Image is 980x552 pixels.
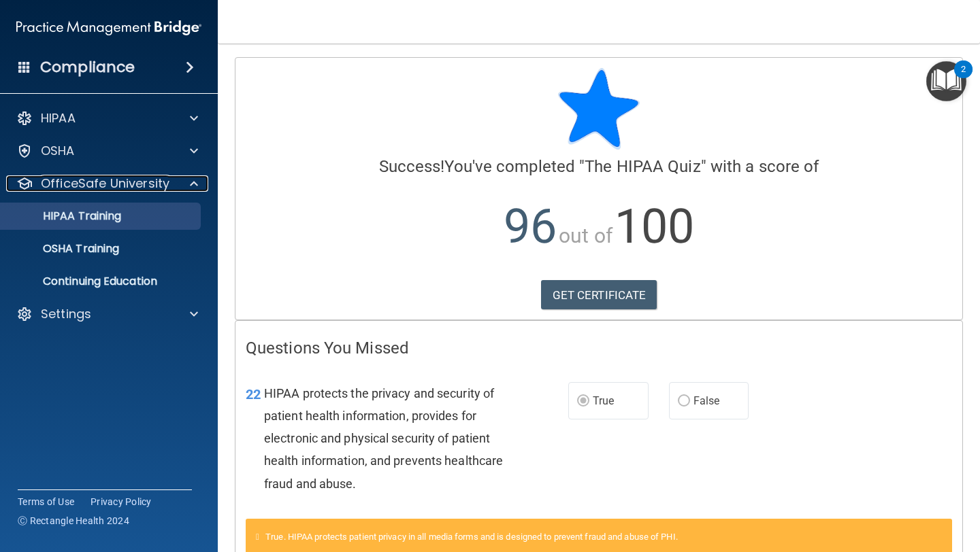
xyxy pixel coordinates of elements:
[16,110,198,126] a: HIPAA
[246,339,952,357] h4: Questions You Missed
[585,157,700,176] span: The HIPAA Quiz
[41,175,169,192] p: OfficeSafe University
[593,394,614,407] span: True
[961,69,966,87] div: 2
[558,68,640,150] img: blue-star-rounded.9d042014.png
[18,514,129,528] span: Ⓒ Rectangle Health 2024
[615,199,694,254] span: 100
[693,394,720,407] span: False
[678,396,690,407] input: False
[18,495,74,508] a: Terms of Use
[577,396,589,407] input: True
[9,242,119,256] p: OSHA Training
[9,209,121,223] p: HIPAA Training
[16,306,198,322] a: Settings
[264,386,503,491] span: HIPAA protects the privacy and security of patient health information, provides for electronic an...
[246,158,952,175] h4: You've completed " " with a score of
[91,495,152,508] a: Privacy Policy
[246,386,261,402] span: 22
[9,275,195,288] p: Continuing Education
[16,14,201,41] img: PMB logo
[559,224,612,247] span: out of
[504,199,557,254] span: 96
[16,143,198,159] a: OSHA
[16,175,198,192] a: OfficeSafe University
[379,157,445,176] span: Success!
[40,58,135,77] h4: Compliance
[926,61,966,101] button: Open Resource Center, 2 new notifications
[541,280,657,310] a: GET CERTIFICATE
[41,110,76,126] p: HIPAA
[265,532,678,542] span: True. HIPAA protects patient privacy in all media forms and is designed to prevent fraud and abus...
[41,143,75,159] p: OSHA
[41,306,91,322] p: Settings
